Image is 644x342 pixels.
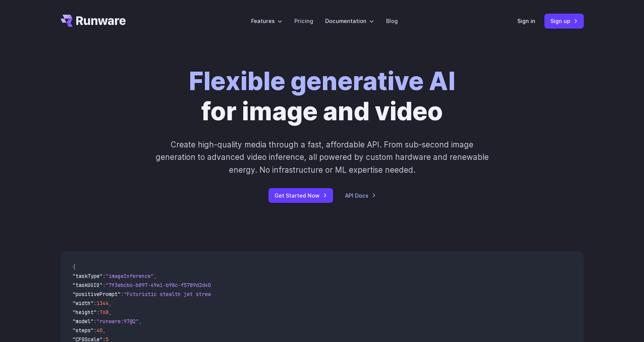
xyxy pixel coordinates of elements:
span: "height" [73,309,97,316]
span: : [97,309,100,316]
span: , [109,309,112,316]
span: "runware:97@2" [97,318,139,325]
span: : [94,318,97,325]
h1: for image and video [189,66,455,126]
span: "taskType" [73,273,103,279]
span: , [109,300,112,307]
a: Sign up [544,14,584,28]
span: : [94,327,97,334]
span: : [103,273,106,279]
span: , [103,327,106,334]
span: "steps" [73,327,94,334]
a: Get Started Now [268,188,333,203]
span: { [73,264,76,270]
span: , [139,318,142,325]
a: Sign in [517,17,535,25]
span: : [103,282,106,288]
span: "imageInference" [106,273,154,279]
a: API Docs [345,191,376,200]
a: Go to / [61,15,126,27]
span: "model" [73,318,94,325]
p: Create high-quality media through a fast, affordable API. From sub-second image generation to adv... [155,138,489,176]
span: 1344 [97,300,109,307]
span: "width" [73,300,94,307]
span: "positivePrompt" [73,291,121,298]
span: , [154,273,157,279]
label: Features [251,17,282,25]
span: : [94,300,97,307]
span: 40 [97,327,103,334]
span: "Futuristic stealth jet streaking through a neon-lit cityscape with glowing purple exhaust" [124,291,397,298]
span: 768 [100,309,109,316]
span: "taskUUID" [73,282,103,288]
label: Documentation [325,17,374,25]
span: "7f3ebcb6-b897-49e1-b98c-f5789d2d40d7" [106,282,220,288]
strong: Flexible generative AI [189,66,455,96]
span: : [121,291,124,298]
a: Blog [386,17,398,25]
a: Pricing [294,17,313,25]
